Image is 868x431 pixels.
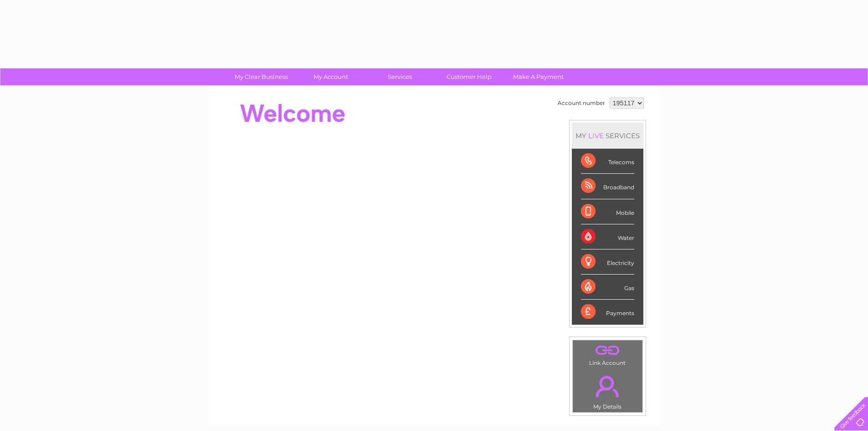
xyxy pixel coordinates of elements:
[362,68,437,85] a: Services
[224,68,299,85] a: My Clear Business
[581,174,634,199] div: Broadband
[501,68,576,85] a: Make A Payment
[572,123,643,149] div: MY SERVICES
[575,343,640,358] a: .
[575,370,640,402] a: .
[581,224,634,249] div: Water
[581,275,634,300] div: Gas
[572,340,643,369] td: Link Account
[581,149,634,174] div: Telecoms
[555,95,607,111] td: Account number
[581,199,634,224] div: Mobile
[581,300,634,324] div: Payments
[431,68,507,85] a: Customer Help
[586,131,606,140] div: LIVE
[572,368,643,413] td: My Details
[293,68,368,85] a: My Account
[581,249,634,275] div: Electricity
